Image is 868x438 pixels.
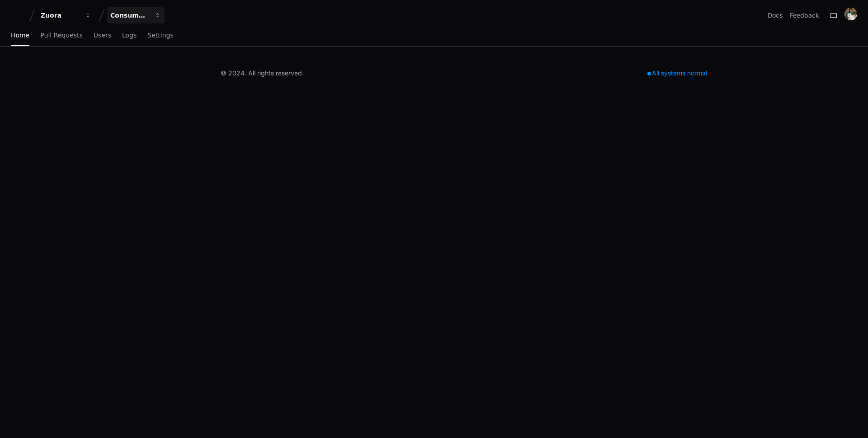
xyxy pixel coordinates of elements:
div: All systems normal [642,67,712,79]
button: Zuora [37,7,95,23]
button: Consumption [107,7,165,23]
a: Pull Requests [40,25,82,46]
span: Pull Requests [40,33,82,38]
div: Consumption [110,11,149,20]
a: Logs [122,25,137,46]
a: Settings [147,25,173,46]
span: Logs [122,33,137,38]
a: Home [11,25,29,46]
a: Users [94,25,111,46]
span: Home [11,33,29,38]
span: Settings [147,33,173,38]
button: Feedback [790,11,819,20]
span: Users [94,33,111,38]
div: Zuora [41,11,80,20]
img: ACg8ocLG_LSDOp7uAivCyQqIxj1Ef0G8caL3PxUxK52DC0_DO42UYdCW=s96-c [844,8,857,20]
a: Docs [768,11,783,20]
div: © 2024. All rights reserved. [221,69,304,78]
